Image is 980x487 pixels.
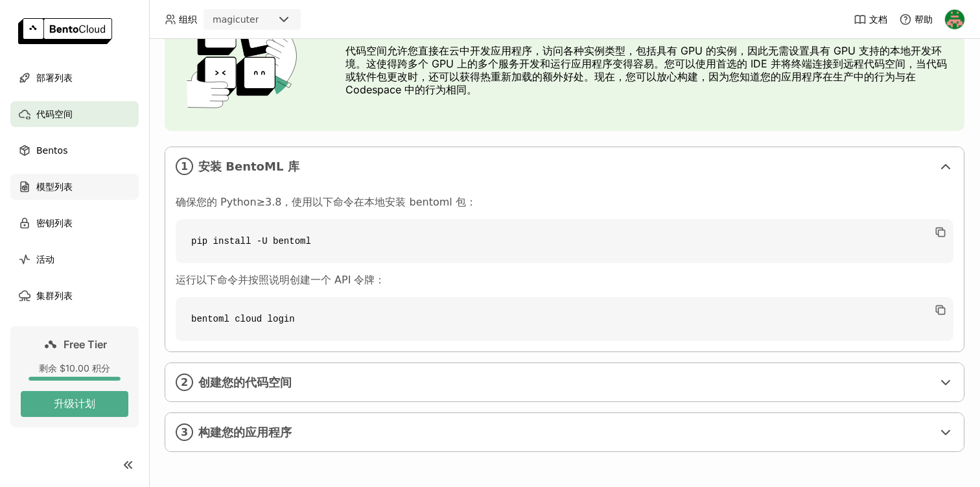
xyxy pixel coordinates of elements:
a: Bentos [10,137,139,163]
a: Free Tier剩余 $10.00 积分升级计划 [10,326,139,427]
span: 部署列表 [36,70,73,86]
a: 部署列表 [10,65,139,91]
a: 集群列表 [10,283,139,309]
img: 少卿 朱 [945,10,964,29]
div: 2创建您的代码空间 [165,363,964,401]
button: 升级计划 [21,391,128,417]
i: 1 [176,158,193,175]
span: 组织 [179,14,197,25]
span: 密钥列表 [36,215,73,231]
p: 运行以下命令并按照说明创建一个 API 令牌： [176,274,953,287]
a: 活动 [10,246,139,272]
span: 安装 BentoML 库 [198,160,933,174]
p: 确保您的 Python≥3.8，使用以下命令在本地安装 bentoml 包： [176,196,953,209]
code: bentoml cloud login [176,297,953,341]
img: cover onboarding [175,11,314,108]
div: 1安装 BentoML 库 [165,147,964,185]
p: 代码空间允许您直接在云中开发应用程序，访问各种实例类型，包括具有 GPU 的实例，因此无需设置具有 GPU 支持的本地开发环境。这使得跨多个 GPU 上的多个服务开发和运行应用程序变得容易。您可... [345,44,954,96]
i: 3 [176,423,193,441]
span: Bentos [36,143,67,158]
a: 文档 [854,13,887,26]
span: 帮助 [915,14,933,25]
img: logo [18,18,112,44]
a: 模型列表 [10,174,139,200]
span: 集群列表 [36,288,73,303]
input: Selected magicuter. [260,14,261,27]
a: 代码空间 [10,101,139,127]
span: 创建您的代码空间 [198,375,933,390]
span: 构建您的应用程序 [198,425,933,440]
code: pip install -U bentoml [176,219,953,263]
div: 剩余 $10.00 积分 [21,362,128,374]
span: 文档 [869,14,887,25]
a: 密钥列表 [10,210,139,236]
span: Free Tier [64,338,107,351]
i: 2 [176,374,193,391]
div: magicuter [213,13,259,26]
div: 3构建您的应用程序 [165,413,964,451]
div: 帮助 [899,13,933,26]
span: 活动 [36,252,54,267]
span: 代码空间 [36,106,73,122]
span: 模型列表 [36,179,73,195]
